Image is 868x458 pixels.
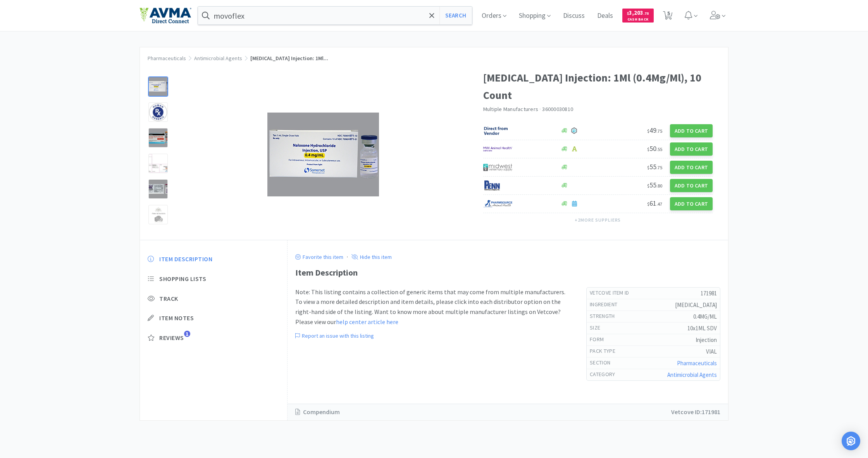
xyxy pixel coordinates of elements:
[647,201,649,207] span: $
[670,142,713,156] button: Add to Cart
[670,179,713,192] button: Add to Cart
[623,301,717,309] h5: [MEDICAL_DATA]
[159,314,194,322] span: Item Notes
[647,162,662,171] span: 55
[647,126,662,135] span: 49
[483,180,512,191] img: e1133ece90fa4a959c5ae41b0808c578_9.png
[842,432,860,450] div: Open Intercom Messenger
[590,336,610,343] h6: form
[560,12,588,19] a: Discuss
[542,106,573,113] span: 36000030810
[194,55,242,62] a: Antimicrobial Agents
[594,12,616,19] a: Deals
[590,371,621,378] h6: Category
[159,295,178,303] span: Track
[301,253,343,260] p: Favorite this item
[656,201,662,207] span: . 47
[250,55,328,62] span: [MEDICAL_DATA] Injection: 1Ml...
[647,144,662,153] span: 50
[483,143,512,155] img: f6b2451649754179b5b4e0c70c3f7cb0_2.png
[571,215,625,226] button: +2more suppliers
[590,324,606,332] h6: size
[483,125,512,137] img: c67096674d5b41e1bca769e75293f8dd_19.png
[159,334,184,342] span: Reviews
[671,407,720,417] p: Vetcove ID: 171981
[159,275,206,283] span: Shopping Lists
[590,347,622,355] h6: pack type
[647,128,649,134] span: $
[300,332,374,339] p: Report an issue with this listing
[647,183,649,189] span: $
[656,183,662,189] span: . 80
[539,106,541,113] span: ·
[336,318,398,326] a: help center article here
[267,113,379,196] img: 53256e94fa0a48099855a6e5b697d3f1_157751.jpeg
[647,165,649,170] span: $
[295,287,571,327] p: Note: This listing contains a collection of generic items that may come from multiple manufacture...
[347,252,348,262] div: ·
[295,266,721,279] div: Item Description
[295,407,348,417] a: Compendium
[621,312,717,321] h5: 0.4MG/ML
[483,106,539,113] a: Multiple Manufacturers
[643,11,649,16] span: . 75
[483,69,713,104] h1: [MEDICAL_DATA] Injection: 1Ml (0.4Mg/Ml), 10 Count
[622,5,654,26] a: $3,203.75Cash Back
[148,55,186,62] a: Pharmaceuticals
[483,198,512,210] img: 7915dbd3f8974342a4dc3feb8efc1740_58.png
[627,9,649,16] span: 3,203
[439,7,472,24] button: Search
[606,324,717,332] h5: 10x1ML SDV
[647,180,662,189] span: 55
[590,312,621,320] h6: strength
[627,11,629,16] span: $
[590,289,635,297] h6: Vetcove Item Id
[647,146,649,152] span: $
[184,331,190,337] span: 1
[670,124,713,137] button: Add to Cart
[656,165,662,170] span: . 75
[647,199,662,208] span: 61
[656,128,662,134] span: . 75
[660,13,676,20] a: 5
[622,347,717,356] h5: VIAL
[198,7,472,24] input: Search by item, sku, manufacturer, ingredient, size...
[670,197,713,210] button: Add to Cart
[610,336,717,344] h5: Injection
[590,359,617,367] h6: Section
[656,146,662,152] span: . 55
[635,289,717,297] h5: 171981
[159,255,212,263] span: Item Description
[139,7,191,24] img: e4e33dab9f054f5782a47901c742baa9_102.png
[358,253,392,260] p: Hide this item
[483,161,512,173] img: 4dd14cff54a648ac9e977f0c5da9bc2e_5.png
[667,371,717,378] a: Antimicrobial Agents
[590,301,623,309] h6: ingredient
[677,359,717,367] a: Pharmaceuticals
[670,161,713,174] button: Add to Cart
[627,17,649,23] span: Cash Back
